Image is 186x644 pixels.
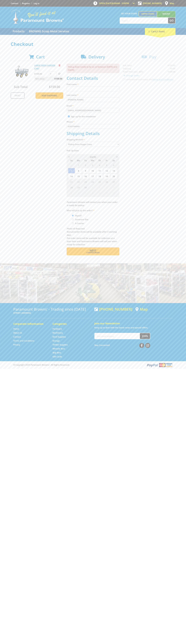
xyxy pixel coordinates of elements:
button: Next Confirm order [67,247,119,255]
p: $159.00 [34,72,49,75]
a: Go to the About Us page [13,331,22,334]
a: Go to the Hardware page [53,327,62,330]
span: Confirm order [72,252,114,253]
span: Th [96,159,103,162]
a: Go to the Privacy page [13,343,20,346]
span: 26 [103,179,110,184]
a: Go to the Contact page [11,2,18,5]
span: 1 [75,162,82,168]
label: Someone Else [74,217,89,222]
em: Paramount Browns will contact you when your order is ready for pickup [67,201,117,207]
span: 11 [96,168,103,173]
span: Delivery [88,54,105,60]
a: Go to the Steel Supplies page [53,335,66,338]
span: 11 [110,190,117,196]
p: [STREET_ADDRESS] [13,311,92,314]
h5: Join our Newsletter [94,322,173,325]
button: Join [140,333,150,339]
a: Go to the Storage page [53,339,60,342]
p: Keep up to date with the latest news and special offers. [94,326,173,329]
img: PayPal, Mastercard, Visa accepted [146,363,173,367]
input: Please select who will pick up the order. [72,219,74,220]
span: 23 [82,179,89,184]
span: 12 [103,168,110,173]
span: (1 item) [156,30,165,33]
span: 6 [110,162,117,168]
a: Print [11,92,25,99]
span: 3 [103,185,110,190]
div: ® Copyright 2025 Paramount Browns'. All Rights Reserved. [11,363,175,367]
label: Last name [67,93,119,97]
h5: Corporate Information [13,322,47,326]
a: Go to the Contact page [13,335,21,338]
h1: Checkout [11,41,175,47]
h3: Paramount Browns' - Trading since [DATE] [13,307,92,311]
a: Go to the BROWNS Scrap Metal Services page [27,28,71,35]
a: LARGE MESH GARDEN CART [34,64,55,70]
span: 29 [75,185,82,190]
span: 5 [68,190,75,196]
span: Tu [82,159,89,162]
input: Please select who will pick up the order. [72,222,74,224]
label: Shipping Method [67,138,119,141]
label: Email [67,104,119,107]
a: Go to the Terms and Conditions page [13,339,34,342]
span: 17 [89,174,96,179]
a: Go to the Timber Supplies page [53,343,68,346]
span: 20 [110,174,117,179]
span: 14 [68,174,75,179]
label: Pick Up Date [67,149,119,152]
input: Please enter your email address. [67,108,119,113]
em: Photo ID Required. Non-preorder items will be available after 5 working days Pre-order items will... [67,227,117,246]
a: Mount [PERSON_NAME] [157,11,175,21]
label: Sign up for the newsletter [71,115,96,118]
span: Fr [103,159,110,162]
span: 6 [75,190,82,196]
span: 4 [96,162,103,168]
h2: Contact Details [67,76,119,81]
span: We [89,159,96,162]
a: Log in [34,2,39,5]
a: Go to the Skip Bins page [53,351,61,354]
span: 27 [110,179,117,184]
span: [DATE] [90,156,96,158]
span: 5 [103,162,110,168]
h2: Shipping Details [67,131,119,136]
span: 19 [103,174,110,179]
input: Please enter your telephone number. [67,124,119,129]
div: Stay Connected [94,342,150,348]
span: 8 [75,168,82,173]
a: Gepps Cross [139,11,157,16]
span: 8 [89,190,96,196]
button: Go [168,18,175,23]
span: 3 [89,162,96,168]
span: 28 [68,185,75,190]
span: 18 [96,174,103,179]
input: Search [120,18,168,23]
span: 15 [75,174,82,179]
span: 31 [68,162,75,168]
a: Go to the Products page [11,28,26,35]
a: Remove from cart [59,64,60,67]
a: Keep Shopping [35,92,63,99]
input: Please enter your last name. [67,97,119,102]
span: 25 [96,179,103,184]
span: $159.00 [54,77,62,81]
span: 2 [96,185,103,190]
label: Myself [74,213,82,218]
a: Go to the Machinery page [53,331,63,334]
span: 10 [103,190,110,196]
span: Sa [110,159,117,162]
span: 10 [89,168,96,173]
img: LARGE MESH GARDEN CART [13,64,29,80]
span: Set your store [120,11,139,16]
span: 16 [82,174,89,179]
h5: Categories [53,322,86,326]
span: Su [68,159,75,162]
span: Sub Total [14,85,28,89]
input: Please select who will pick up the order. [72,215,74,216]
label: Who will pick up the order? [67,209,119,212]
span: 4 [110,185,117,190]
span: 21 [68,179,75,184]
select: Please select a shipping method. [67,142,119,147]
